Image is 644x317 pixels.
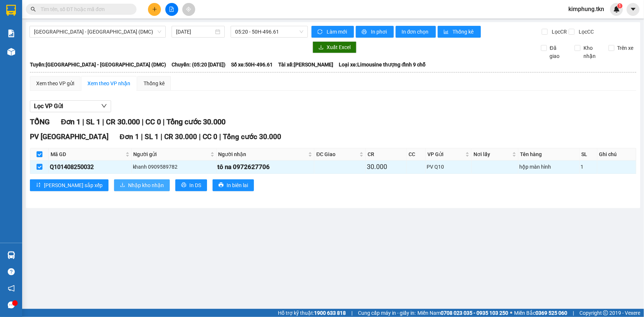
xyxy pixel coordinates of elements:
input: 15/08/2025 [176,28,214,36]
span: printer [218,182,224,188]
span: Kho nhận [581,44,603,60]
span: SL 1 [86,117,100,126]
span: Miền Nam [417,309,508,317]
div: PV Q10 [427,163,471,171]
img: logo-vxr [6,5,16,16]
span: [PERSON_NAME] sắp xếp [44,181,103,189]
th: SL [580,148,597,161]
div: khanh 0909589782 [133,163,215,171]
span: In đơn chọn [402,28,430,36]
button: Lọc VP Gửi [30,100,111,112]
span: Chuyến: (05:20 [DATE]) [172,61,225,69]
span: | [163,117,165,126]
button: caret-down [627,3,640,16]
th: CR [366,148,407,161]
span: plus [152,7,157,12]
span: Lọc CR [549,28,568,36]
div: 30.000 [367,162,405,172]
span: | [199,132,201,141]
span: aim [186,7,191,12]
strong: 1900 633 818 [314,310,346,316]
button: sort-ascending[PERSON_NAME] sắp xếp [30,179,109,191]
span: Trên xe [614,44,637,52]
span: Tổng cước 30.000 [223,132,281,141]
span: In phơi [371,28,388,36]
span: Lọc CC [576,28,595,36]
span: Người gửi [134,150,209,158]
sup: 1 [617,3,623,8]
th: Ghi chú [597,148,636,161]
span: copyright [603,310,608,316]
img: warehouse-icon [7,251,15,259]
span: TỔNG [30,117,50,126]
td: PV Q10 [426,161,472,173]
span: | [82,117,84,126]
div: Xem theo VP gửi [36,79,74,87]
span: Xuất Excel [327,43,351,51]
input: Tìm tên, số ĐT hoặc mã đơn [41,5,128,13]
span: CC 0 [203,132,217,141]
td: Q101408250032 [49,161,132,173]
span: Đã giao [547,44,569,60]
span: search [31,7,36,12]
span: 1 [619,3,621,8]
img: icon-new-feature [613,6,620,13]
span: Tổng cước 30.000 [166,117,225,126]
button: bar-chartThống kê [438,26,481,38]
span: Tài xế: [PERSON_NAME] [278,61,333,69]
span: ĐC Giao [316,150,358,158]
button: aim [182,3,195,16]
span: download [120,182,125,188]
b: Tuyến: [GEOGRAPHIC_DATA] - [GEOGRAPHIC_DATA] (DMC) [30,62,166,68]
span: printer [362,29,368,35]
button: downloadNhập kho nhận [114,179,170,191]
span: | [161,132,162,141]
span: | [102,117,104,126]
div: Q101408250032 [50,162,130,172]
span: Số xe: 50H-496.61 [231,61,273,69]
span: caret-down [630,6,637,13]
button: In đơn chọn [396,26,436,38]
button: plus [148,3,161,16]
span: notification [8,285,15,292]
span: | [573,309,574,317]
span: Đơn 1 [61,117,80,126]
span: down [101,103,107,109]
span: In biên lai [227,181,248,189]
span: Cung cấp máy in - giấy in: [358,309,416,317]
span: In DS [189,181,201,189]
span: message [8,302,15,309]
img: warehouse-icon [7,48,15,56]
span: CR 30.000 [106,117,140,126]
button: syncLàm mới [311,26,354,38]
span: Sài Gòn - Tây Ninh (DMC) [34,26,161,37]
span: Lọc VP Gửi [34,101,63,111]
span: question-circle [8,268,15,275]
span: | [351,309,352,317]
span: printer [181,182,186,188]
span: Loại xe: Limousine thượng đỉnh 9 chỗ [339,61,426,69]
span: bar-chart [444,29,450,35]
button: downloadXuất Excel [313,41,357,53]
span: download [318,45,324,51]
span: Thống kê [453,28,475,36]
button: printerIn phơi [356,26,394,38]
span: 05:20 - 50H-496.61 [235,26,303,37]
button: file-add [165,3,178,16]
span: file-add [169,7,174,12]
div: Xem theo VP nhận [87,79,130,87]
span: Nơi lấy [473,150,511,158]
button: printerIn DS [175,179,207,191]
div: tô na 0972627706 [218,162,313,172]
span: | [219,132,221,141]
span: CR 30.000 [164,132,197,141]
button: printerIn biên lai [213,179,254,191]
span: Người nhận [218,150,307,158]
span: Nhập kho nhận [128,181,164,189]
div: Thống kê [144,79,165,87]
strong: 0708 023 035 - 0935 103 250 [441,310,508,316]
span: sync [317,29,324,35]
span: kimphung.tkn [562,4,610,14]
th: Tên hàng [519,148,580,161]
span: Mã GD [51,150,124,158]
